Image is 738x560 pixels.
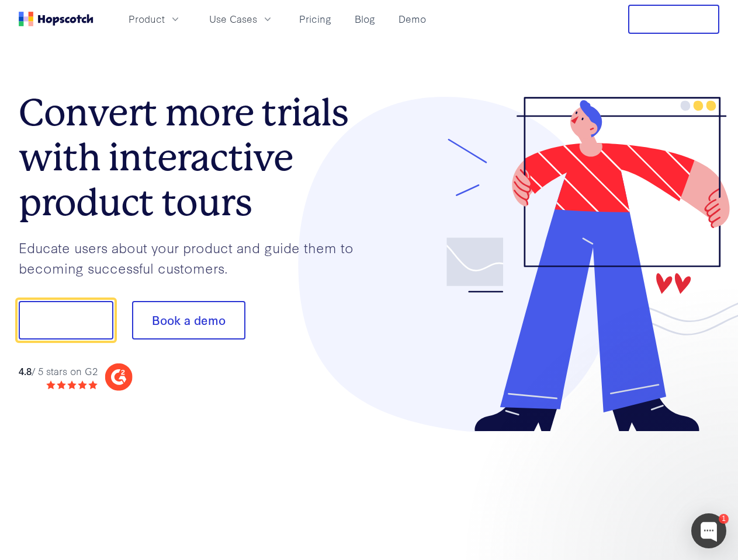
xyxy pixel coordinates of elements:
div: 1 [719,514,729,524]
h1: Convert more trials with interactive product tours [19,90,369,225]
a: Pricing [294,9,336,29]
a: Home [19,12,93,26]
button: Use Cases [202,9,280,29]
button: Show me! [19,301,113,339]
button: Product [122,9,188,29]
button: Free Trial [628,5,719,34]
p: Educate users about your product and guide them to becoming successful customers. [19,237,369,278]
span: Use Cases [209,12,257,26]
a: Demo [394,9,431,29]
span: Product [129,12,165,26]
div: / 5 stars on G2 [19,364,98,379]
strong: 4.8 [19,364,32,377]
button: Book a demo [132,301,245,339]
a: Blog [350,9,380,29]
